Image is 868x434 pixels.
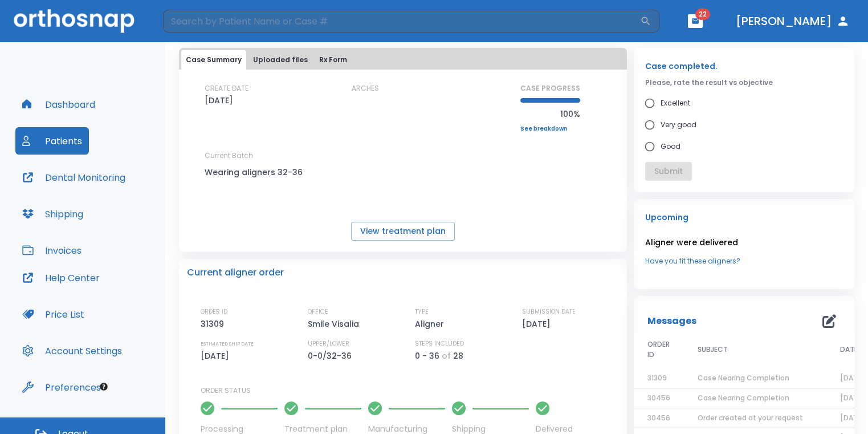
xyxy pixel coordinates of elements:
span: SUBJECT [698,344,728,355]
p: Smile Visalia [308,317,363,331]
button: Rx Form [315,50,352,70]
p: 31309 [201,317,228,331]
span: Order created at your request [698,413,803,423]
span: Case Nearing Completion [698,373,789,383]
span: DATE [840,344,858,355]
p: CASE PROGRESS [520,83,580,94]
p: 0-0/32-36 [308,349,356,363]
p: [DATE] [201,349,233,363]
p: Case completed. [645,59,843,73]
p: 28 [453,349,463,363]
p: Current aligner order [187,266,284,279]
button: Dental Monitoring [15,164,132,191]
button: View treatment plan [351,222,455,241]
p: ARCHES [352,83,379,94]
span: [DATE] [840,393,865,403]
p: Messages [647,314,696,328]
input: Search by Patient Name or Case # [163,10,640,33]
p: UPPER/LOWER [308,339,349,349]
button: Preferences [15,374,108,401]
span: Excellent [661,96,690,110]
span: Case Nearing Completion [698,393,789,403]
p: Upcoming [645,210,843,224]
p: Please, rate the result vs objective [645,78,843,88]
span: 22 [695,9,710,20]
button: [PERSON_NAME] [731,11,854,31]
p: 100% [520,107,580,121]
p: 0 - 36 [415,349,439,363]
span: Good [661,140,680,153]
p: ESTIMATED SHIP DATE [201,339,254,349]
p: [DATE] [205,94,233,107]
p: [DATE] [522,317,555,331]
span: [DATE] [840,413,865,423]
div: tabs [181,50,625,70]
p: ORDER STATUS [201,386,619,396]
span: [DATE] [840,373,865,383]
button: Shipping [15,200,90,228]
span: ORDER ID [647,339,670,360]
span: 31309 [647,373,667,383]
p: CREATE DATE [205,83,248,94]
p: OFFICE [308,307,328,317]
button: Uploaded files [248,50,312,70]
button: Invoices [15,237,88,264]
div: Tooltip anchor [99,382,109,392]
span: 30456 [647,393,670,403]
span: 30456 [647,413,670,423]
p: TYPE [415,307,429,317]
p: of [442,349,451,363]
button: Account Settings [15,337,129,364]
span: Very good [661,118,696,132]
p: Aligner were delivered [645,236,843,249]
p: Aligner [415,317,448,331]
a: Have you fit these aligners? [645,256,843,266]
button: Patients [15,127,89,155]
button: Help Center [15,264,107,291]
p: SUBMISSION DATE [522,307,576,317]
button: Dashboard [15,91,102,118]
p: STEPS INCLUDED [415,339,464,349]
a: See breakdown [520,125,580,132]
button: Price List [15,301,91,328]
p: Wearing aligners 32-36 [205,165,307,179]
p: ORDER ID [201,307,227,317]
p: Current Batch [205,151,307,161]
button: Case Summary [181,50,246,70]
img: Orthosnap [14,9,135,33]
